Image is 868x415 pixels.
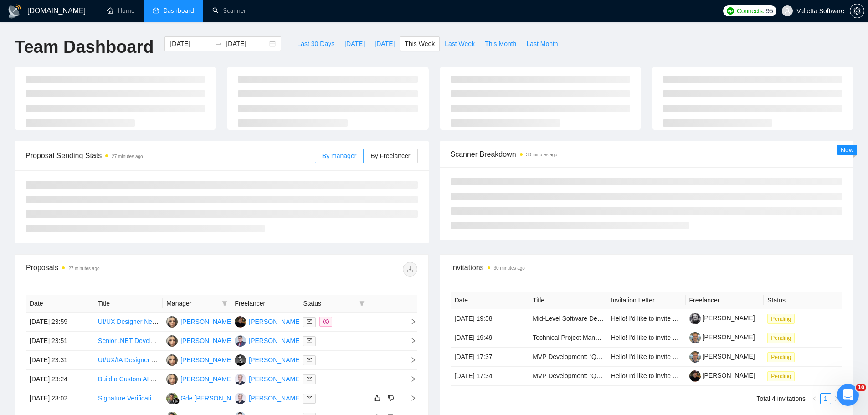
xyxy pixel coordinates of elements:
td: [DATE] 23:31 [26,351,94,370]
th: Title [529,292,607,309]
span: Pending [767,371,795,381]
input: Start date [170,39,211,49]
div: [PERSON_NAME] [249,317,301,327]
a: GKGde [PERSON_NAME] [166,394,247,401]
div: [PERSON_NAME] [180,355,233,365]
span: right [403,376,416,382]
button: [DATE] [339,36,370,51]
th: Invitation Letter [607,292,686,309]
span: filter [220,297,229,310]
a: UI/UX/IA Designer & Front-end Developer [98,356,216,364]
div: [PERSON_NAME] [249,393,301,403]
button: Last 30 Days [292,36,339,51]
div: [PERSON_NAME] [249,374,301,384]
a: Pending [767,372,798,379]
span: filter [359,301,365,306]
span: By Freelancer [370,152,410,159]
span: This Month [485,39,516,49]
th: Title [94,295,163,313]
img: logo [7,4,22,19]
a: [PERSON_NAME] [689,333,755,341]
span: Pending [767,333,795,343]
time: 30 minutes ago [494,266,525,271]
img: c1AMgGq2NfwHeoRu0T0twRUX38PKSx26W1p9lLmbGTIujQzqIRbRJTU_TYoV4DSMJQ [689,370,701,382]
span: Manager [166,298,218,308]
span: mail [307,319,312,324]
img: upwork-logo.png [727,7,734,15]
span: filter [357,297,366,310]
td: Mid-Level Software Developer (Python/Django, API Integration) – UK Timezone [529,309,607,328]
input: End date [226,39,267,49]
li: Total 4 invitations [757,393,806,404]
a: VS[PERSON_NAME] [166,337,233,344]
time: 30 minutes ago [526,152,557,157]
span: right [403,318,416,325]
button: like [372,393,383,404]
a: VS[PERSON_NAME] [166,318,233,325]
span: Last Week [445,39,475,49]
td: MVP Development: “Qodeup-Style” QR Menu + Table Payment [529,348,607,367]
button: right [831,393,842,404]
td: Senior .NET Developer for Backend API Services [94,332,163,351]
time: 27 minutes ago [112,154,143,159]
span: left [812,396,817,401]
button: setting [850,4,864,18]
span: filter [222,301,227,306]
a: Build a Custom AI Solution Similar to NextTownAI [98,375,238,383]
button: Last Week [440,36,480,51]
span: 10 [856,384,866,391]
a: MVP Development: “Qodeup-Style” QR Menu + Table Payment [533,353,711,360]
li: 1 [820,393,831,404]
button: This Month [480,36,521,51]
span: Invitations [451,262,842,273]
time: 27 minutes ago [68,266,99,271]
div: Proposals [26,262,221,277]
a: VS[PERSON_NAME] [166,375,233,382]
th: Date [451,292,529,309]
span: Pending [767,314,795,324]
span: By manager [322,152,356,159]
img: VS [166,316,178,328]
div: [PERSON_NAME] [180,317,233,327]
th: Status [764,292,842,309]
span: Last 30 Days [297,39,334,49]
span: to [215,40,222,47]
td: [DATE] 23:24 [26,370,94,389]
td: [DATE] 17:34 [451,367,529,386]
a: Pending [767,315,798,322]
td: Build a Custom AI Solution Similar to NextTownAI [94,370,163,389]
span: right [403,338,416,344]
img: c1YVe9s_ur9DMM5K57hi5TJ-9FQxjtNhGBeEXH1tJwGwpUzCMyhOBdC-rfU_IR4LfR [689,313,701,324]
img: gigradar-bm.png [173,398,180,404]
a: Signature Verification using AWS AI [98,395,199,402]
a: Technical Project Manager for a FinTech AI/ML Project [533,334,686,341]
h1: Team Dashboard [15,36,154,58]
button: This Week [400,36,440,51]
span: swap-right [215,40,222,47]
td: MVP Development: “Qodeup-Style” QR Menu + Table Payment [529,367,607,386]
a: [PERSON_NAME] [689,353,755,360]
a: 1 [821,394,831,404]
a: UI/UX Designer Needed for Ongoing Project [98,318,223,325]
span: mail [307,376,312,382]
div: Gde [PERSON_NAME] [180,393,247,403]
span: mail [307,395,312,401]
iframe: Intercom live chat [837,384,859,406]
span: Proposal Sending Stats [26,150,315,161]
td: [DATE] 19:49 [451,328,529,348]
a: Senior .NET Developer for Backend API Services [98,337,237,344]
span: mail [307,357,312,363]
th: Date [26,295,94,313]
a: MVP Development: “Qodeup-Style” QR Menu + Table Payment [533,372,711,379]
span: user [784,8,791,14]
a: VS[PERSON_NAME] [166,356,233,363]
img: VS [166,354,178,366]
div: [PERSON_NAME] [180,336,233,346]
a: homeHome [107,7,134,15]
span: setting [850,7,864,15]
td: [DATE] 17:37 [451,348,529,367]
td: [DATE] 23:51 [26,332,94,351]
span: mail [307,338,312,343]
a: Mid-Level Software Developer (Python/Django, API Integration) – UK Timezone [533,315,757,322]
span: 95 [766,6,773,16]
